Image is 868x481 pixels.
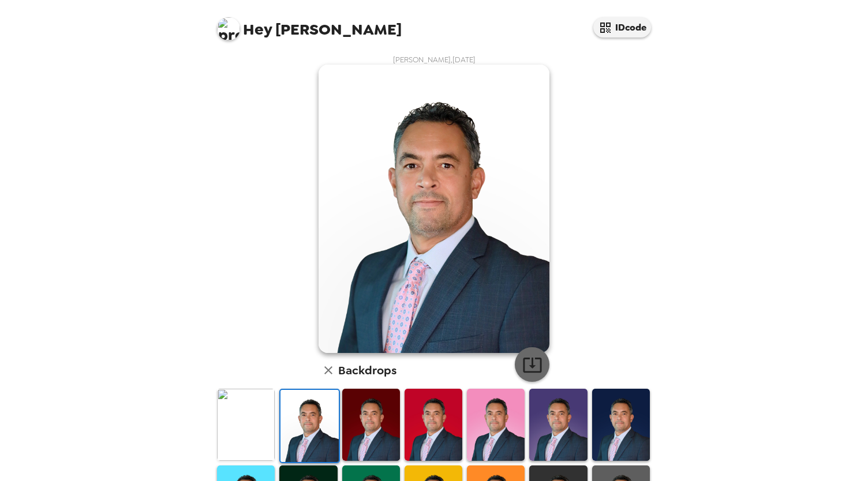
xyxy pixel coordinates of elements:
h6: Backdrops [338,361,396,379]
button: IDcode [593,17,651,37]
span: Hey [243,19,272,40]
span: [PERSON_NAME] , [DATE] [393,55,476,65]
img: user [319,65,549,353]
img: profile pic [217,17,240,40]
img: Original [217,389,275,461]
span: [PERSON_NAME] [217,12,402,37]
